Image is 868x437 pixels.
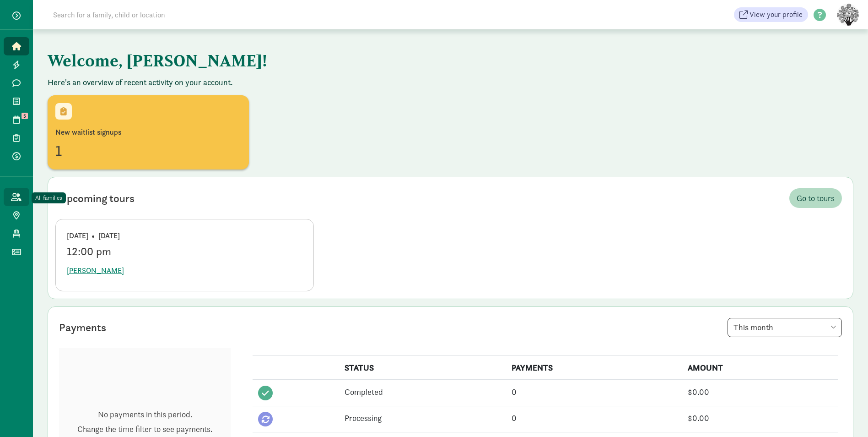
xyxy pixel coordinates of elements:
th: STATUS [339,356,506,380]
button: [PERSON_NAME] [67,262,124,280]
div: $0.00 [688,412,833,424]
h1: Welcome, [PERSON_NAME]! [48,44,501,77]
div: 0 [512,412,677,424]
div: Completed [345,386,501,398]
div: [DATE] • [DATE] [67,230,302,241]
a: Go to tours [789,188,842,208]
a: New waitlist signups1 [48,95,249,169]
a: 5 [4,110,29,129]
div: New waitlist signups [55,127,241,138]
span: [PERSON_NAME] [67,265,124,276]
div: 0 [512,386,677,398]
p: Here's an overview of recent activity on your account. [48,77,853,88]
a: View your profile [734,7,808,22]
span: Go to tours [797,192,835,204]
div: Upcoming tours [59,190,135,207]
th: PAYMENTS [506,356,682,380]
th: AMOUNT [682,356,838,380]
p: Change the time filter to see payments. [77,424,212,435]
div: Processing [345,412,501,424]
div: 1 [55,140,241,162]
div: $0.00 [688,386,833,398]
span: 5 [22,113,28,119]
p: No payments in this period. [77,409,212,420]
input: Search for a family, child or location [48,5,304,24]
div: All families [35,193,62,202]
div: 12:00 pm [67,245,302,258]
span: View your profile [749,9,803,20]
div: Payments [59,319,106,336]
iframe: Chat Widget [822,393,868,437]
